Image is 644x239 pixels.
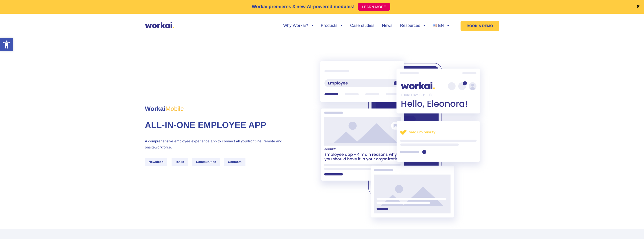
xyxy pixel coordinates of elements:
span: EN [438,24,444,28]
a: LEARN MORE [358,3,390,11]
a: Why Workai? [283,24,313,28]
span: Newsfeed [145,158,168,166]
span: Workai [145,100,184,112]
a: News [382,24,392,28]
a: BOOK A DEMO [461,21,499,31]
a: Resources [400,24,425,28]
span: All-in-one Employee App [145,120,266,130]
a: Products [321,24,343,28]
span: Contacts [224,158,245,166]
p: Workai premieres 3 new AI-powered modules! [252,3,355,10]
span: Communities [192,158,220,166]
em: Mobile [165,105,184,112]
a: ✖ [636,5,640,9]
span: workforce. [155,145,172,149]
span: A comprehensive employee experience app to connect all your [145,139,248,143]
a: Case studies [350,24,374,28]
span: frontline, remote and onsite [145,139,282,149]
span: Tasks [172,158,188,166]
